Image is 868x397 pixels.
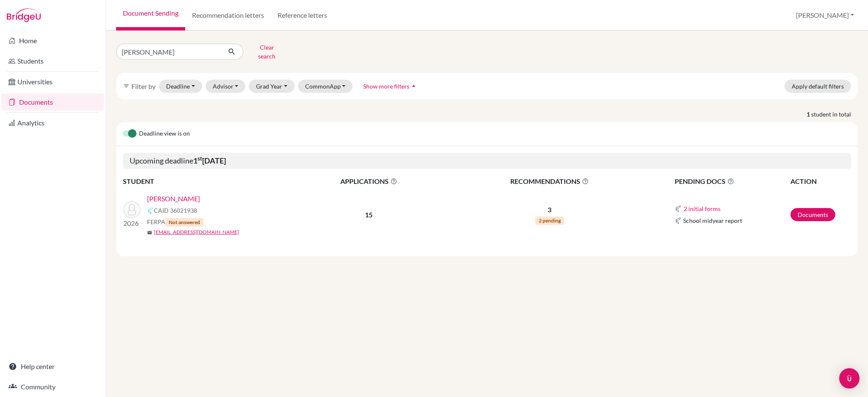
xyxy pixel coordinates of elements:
button: [PERSON_NAME] [792,7,858,23]
a: Universities [2,73,104,90]
button: Grad Year [249,80,295,93]
span: mail [147,230,152,235]
img: Common App logo [675,205,682,212]
a: [EMAIL_ADDRESS][DOMAIN_NAME] [154,228,239,236]
strong: 1 [807,110,811,119]
span: CAID 36021938 [154,206,197,215]
button: Apply default filters [785,80,851,93]
img: Teoh, Samuel [123,201,140,218]
img: Common App logo [675,217,682,224]
span: Not answered [165,218,203,227]
sup: st [198,155,202,162]
h5: Upcoming deadline [123,153,851,169]
i: arrow_drop_up [409,82,418,90]
a: Students [2,53,104,69]
input: Find student by name... [116,44,221,60]
img: Bridge-U [7,8,41,22]
span: Deadline view is on [139,129,190,139]
b: 1 [DATE] [193,156,226,165]
th: STUDENT [123,176,292,187]
span: Show more filters [363,83,409,90]
a: Documents [2,94,104,111]
a: [PERSON_NAME] [147,194,200,204]
span: Filter by [131,82,156,90]
span: 2 pending [535,217,564,225]
img: Common App logo [147,207,154,214]
p: 3 [445,205,654,215]
b: 15 [365,211,373,219]
button: Advisor [206,80,246,93]
a: Analytics [2,114,104,131]
th: ACTION [790,176,851,187]
i: filter_list [123,83,130,89]
span: APPLICATIONS [293,176,445,186]
button: Deadline [159,80,202,93]
a: Community [2,378,104,395]
span: PENDING DOCS [675,176,790,186]
div: Open Intercom Messenger [839,368,860,389]
button: CommonApp [298,80,353,93]
button: 2 initial forms [683,204,721,214]
span: FERPA [147,217,203,227]
a: Documents [790,208,835,221]
button: Clear search [243,41,290,63]
span: School midyear report [683,216,742,225]
a: Home [2,32,104,49]
button: Show more filtersarrow_drop_up [356,80,425,93]
span: student in total [811,110,858,119]
p: 2026 [123,218,140,228]
a: Help center [2,358,104,375]
span: RECOMMENDATIONS [445,176,654,186]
